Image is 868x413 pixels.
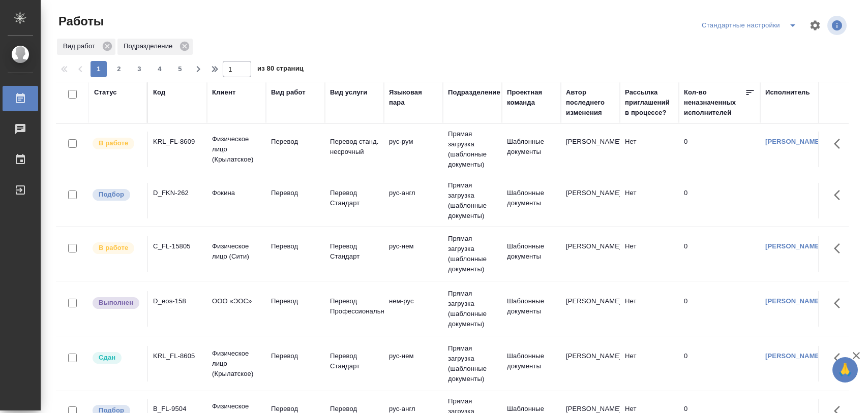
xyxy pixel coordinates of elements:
[212,348,261,379] p: Физическое лицо (Крылатское)
[212,188,261,198] p: Фокина
[271,241,320,251] p: Перевод
[131,61,147,77] button: 3
[153,241,202,251] div: C_FL-15805
[92,241,142,255] div: Исполнитель выполняет работу
[620,291,679,327] td: Нет
[212,241,261,262] p: Физическое лицо (Сити)
[828,132,852,156] button: Здесь прячутся важные кнопки
[99,243,128,253] p: В работе
[153,87,165,98] div: Код
[330,188,379,208] p: Перевод Стандарт
[502,132,561,167] td: Шаблонные документы
[153,137,202,147] div: KRL_FL-8609
[625,87,674,118] div: Рассылка приглашений в процессе?
[620,236,679,272] td: Нет
[330,241,379,262] p: Перевод Стандарт
[212,296,261,306] p: ООО «ЭОС»
[271,137,320,147] p: Перевод
[679,183,760,218] td: 0
[803,13,827,38] span: Настроить таблицу
[561,291,620,327] td: [PERSON_NAME]
[384,183,443,218] td: рус-англ
[566,87,615,118] div: Автор последнего изменения
[502,291,561,327] td: Шаблонные документы
[679,291,760,327] td: 0
[620,183,679,218] td: Нет
[836,359,854,380] span: 🙏
[257,62,304,77] span: из 80 страниц
[56,13,104,29] span: Работы
[389,87,438,108] div: Языковая пара
[443,283,502,334] td: Прямая загрузка (шаблонные документы)
[620,132,679,167] td: Нет
[172,61,188,77] button: 5
[561,346,620,382] td: [PERSON_NAME]
[99,138,128,148] p: В работе
[131,64,147,74] span: 3
[561,132,620,167] td: [PERSON_NAME]
[561,183,620,218] td: [PERSON_NAME]
[679,132,760,167] td: 0
[448,87,500,98] div: Подразделение
[502,346,561,382] td: Шаблонные документы
[94,87,117,98] div: Статус
[152,61,168,77] button: 4
[699,17,803,34] div: split button
[832,357,858,383] button: 🙏
[330,296,379,316] p: Перевод Профессиональный
[443,338,502,389] td: Прямая загрузка (шаблонные документы)
[384,236,443,272] td: рус-нем
[507,87,556,108] div: Проектная команда
[111,61,127,77] button: 2
[828,236,852,261] button: Здесь прячутся важные кнопки
[828,291,852,315] button: Здесь прячутся важные кнопки
[271,87,306,98] div: Вид работ
[620,346,679,382] td: Нет
[828,346,852,370] button: Здесь прячутся важные кнопки
[117,39,193,55] div: Подразделение
[92,351,142,365] div: Менеджер проверил работу исполнителя, передает ее на следующий этап
[212,134,261,165] p: Физическое лицо (Крылатское)
[152,64,168,74] span: 4
[153,296,202,306] div: D_eos-158
[765,297,822,305] a: [PERSON_NAME]
[99,353,115,363] p: Сдан
[63,41,99,51] p: Вид работ
[271,351,320,361] p: Перевод
[561,236,620,272] td: [PERSON_NAME]
[502,236,561,272] td: Шаблонные документы
[502,183,561,218] td: Шаблонные документы
[384,132,443,167] td: рус-рум
[765,138,822,145] a: [PERSON_NAME]
[92,188,142,202] div: Можно подбирать исполнителей
[443,229,502,279] td: Прямая загрузка (шаблонные документы)
[92,296,142,310] div: Исполнитель завершил работу
[92,137,142,150] div: Исполнитель выполняет работу
[384,291,443,327] td: нем-рус
[679,346,760,382] td: 0
[679,236,760,272] td: 0
[828,183,852,207] button: Здесь прячутся важные кнопки
[384,346,443,382] td: рус-нем
[765,242,822,250] a: [PERSON_NAME]
[330,137,379,157] p: Перевод станд. несрочный
[765,87,810,98] div: Исполнитель
[57,39,115,55] div: Вид работ
[153,351,202,361] div: KRL_FL-8605
[827,16,849,35] span: Посмотреть информацию
[99,298,133,308] p: Выполнен
[443,175,502,226] td: Прямая загрузка (шаблонные документы)
[124,41,176,51] p: Подразделение
[172,64,188,74] span: 5
[765,352,822,360] a: [PERSON_NAME]
[684,87,745,118] div: Кол-во неназначенных исполнителей
[271,188,320,198] p: Перевод
[443,124,502,175] td: Прямая загрузка (шаблонные документы)
[271,296,320,306] p: Перевод
[99,189,124,200] p: Подбор
[330,351,379,371] p: Перевод Стандарт
[212,87,235,98] div: Клиент
[111,64,127,74] span: 2
[153,188,202,198] div: D_FKN-262
[330,87,368,98] div: Вид услуги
